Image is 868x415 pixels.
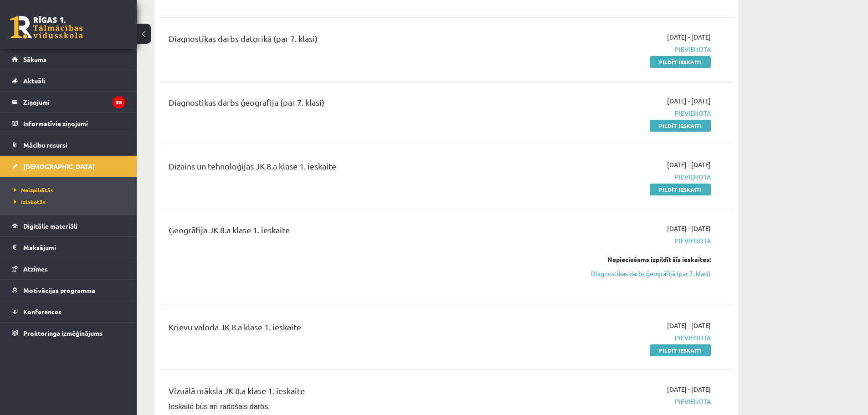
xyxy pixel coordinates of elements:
div: Dizains un tehnoloģijas JK 8.a klase 1. ieskaite [169,160,525,177]
span: Aktuāli [23,77,45,85]
a: Ziņojumi98 [12,92,125,113]
div: Nepieciešams izpildīt šīs ieskaites: [539,255,711,264]
a: Informatīvie ziņojumi [12,113,125,134]
div: Diagnostikas darbs ģeogrāfijā (par 7. klasi) [169,96,525,113]
span: [DATE] - [DATE] [667,224,711,233]
a: Maksājumi [12,237,125,258]
a: Pildīt ieskaiti [650,120,711,132]
a: [DEMOGRAPHIC_DATA] [12,156,125,177]
legend: Informatīvie ziņojumi [23,113,125,134]
span: Motivācijas programma [23,286,95,294]
span: [DATE] - [DATE] [667,32,711,42]
div: Vizuālā māksla JK 8.a klase 1. ieskaite [169,384,525,401]
a: Sākums [12,49,125,70]
span: [DATE] - [DATE] [667,96,711,106]
span: Neizpildītās [14,186,53,194]
a: Motivācijas programma [12,280,125,301]
span: Pievienota [539,236,711,246]
span: Atzīmes [23,265,48,273]
span: Konferences [23,307,62,316]
a: Neizpildītās [14,186,128,194]
a: Pildīt ieskaiti [650,344,711,356]
a: Diagnostikas darbs ģeogrāfijā (par 7. klasi) [539,269,711,278]
div: Krievu valoda JK 8.a klase 1. ieskaite [169,321,525,338]
span: Pievienota [539,172,711,182]
a: Rīgas 1. Tālmācības vidusskola [10,16,83,39]
span: Proktoringa izmēģinājums [23,329,103,337]
a: Izlabotās [14,198,128,206]
a: Pildīt ieskaiti [650,56,711,68]
a: Atzīmes [12,258,125,279]
div: Diagnostikas darbs datorikā (par 7. klasi) [169,32,525,49]
legend: Maksājumi [23,237,125,258]
span: [DATE] - [DATE] [667,384,711,394]
span: Pievienota [539,333,711,343]
div: Ģeogrāfija JK 8.a klase 1. ieskaite [169,224,525,241]
a: Pildīt ieskaiti [650,184,711,195]
span: Pievienota [539,397,711,406]
span: [DEMOGRAPHIC_DATA] [23,162,95,170]
i: 98 [113,96,125,108]
span: Pievienota [539,108,711,118]
a: Aktuāli [12,70,125,91]
span: Sākums [23,55,46,63]
a: Digitālie materiāli [12,215,125,236]
a: Mācību resursi [12,134,125,155]
span: Digitālie materiāli [23,222,77,230]
a: Proktoringa izmēģinājums [12,323,125,343]
span: Mācību resursi [23,141,67,149]
span: Izlabotās [14,198,46,205]
a: Konferences [12,301,125,322]
span: [DATE] - [DATE] [667,160,711,169]
span: Pievienota [539,45,711,54]
legend: Ziņojumi [23,92,125,113]
span: [DATE] - [DATE] [667,321,711,330]
span: Ieskaitē būs arī radošais darbs. [169,403,270,410]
